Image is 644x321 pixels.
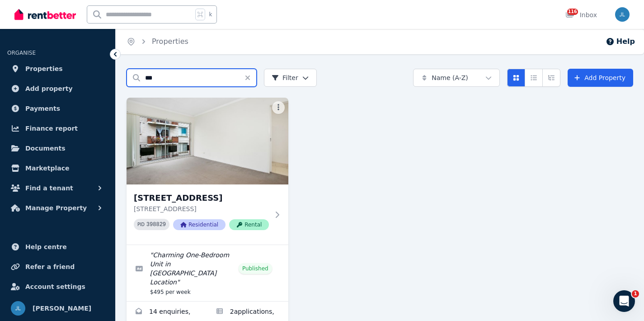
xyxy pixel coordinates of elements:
button: Expanded list view [542,69,560,87]
button: Card view [507,69,525,87]
button: Compact list view [525,69,543,87]
a: Account settings [7,278,108,296]
button: Filter [264,69,317,87]
a: Properties [7,60,108,78]
a: Edit listing: Charming One-Bedroom Unit in Prime Meadowbank Location [127,245,288,301]
a: Finance report [7,119,108,137]
a: Payments [7,99,108,118]
span: Payments [25,103,60,114]
a: Help centre [7,238,108,256]
span: Refer a friend [25,261,75,272]
span: Residential [173,219,226,230]
div: Inbox [565,10,597,19]
button: Clear search [244,69,257,87]
nav: Breadcrumb [116,29,199,54]
span: Account settings [25,281,85,292]
img: Joanne Lau [615,7,630,22]
div: View options [507,69,560,87]
span: Properties [25,63,63,74]
span: Filter [272,73,298,82]
small: PID [137,222,145,227]
button: Name (A-Z) [413,69,500,87]
span: Add property [25,83,73,94]
button: More options [272,101,285,114]
span: Name (A-Z) [432,73,468,82]
img: 8/1 Meadow Cres, Meadowbank [127,98,288,184]
span: Find a tenant [25,183,73,194]
a: Properties [152,37,188,46]
button: Manage Property [7,199,108,217]
span: ORGANISE [7,50,36,56]
a: Add Property [568,69,633,87]
span: Manage Property [25,203,87,213]
span: Marketplace [25,163,69,174]
span: Rental [229,219,269,230]
img: RentBetter [14,8,76,21]
button: Find a tenant [7,179,108,197]
span: Documents [25,143,66,154]
a: Marketplace [7,159,108,177]
iframe: Intercom live chat [613,290,635,312]
span: k [209,11,212,18]
img: Joanne Lau [11,301,25,316]
a: 8/1 Meadow Cres, Meadowbank[STREET_ADDRESS][STREET_ADDRESS]PID 398829ResidentialRental [127,98,288,245]
h3: [STREET_ADDRESS] [134,192,269,204]
span: Finance report [25,123,78,134]
span: [PERSON_NAME] [33,303,91,314]
span: Help centre [25,241,67,252]
code: 398829 [146,222,166,228]
a: Refer a friend [7,258,108,276]
span: 116 [567,9,578,15]
a: Add property [7,80,108,98]
p: [STREET_ADDRESS] [134,204,269,213]
button: Help [606,36,635,47]
span: 1 [632,290,639,297]
a: Documents [7,139,108,157]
